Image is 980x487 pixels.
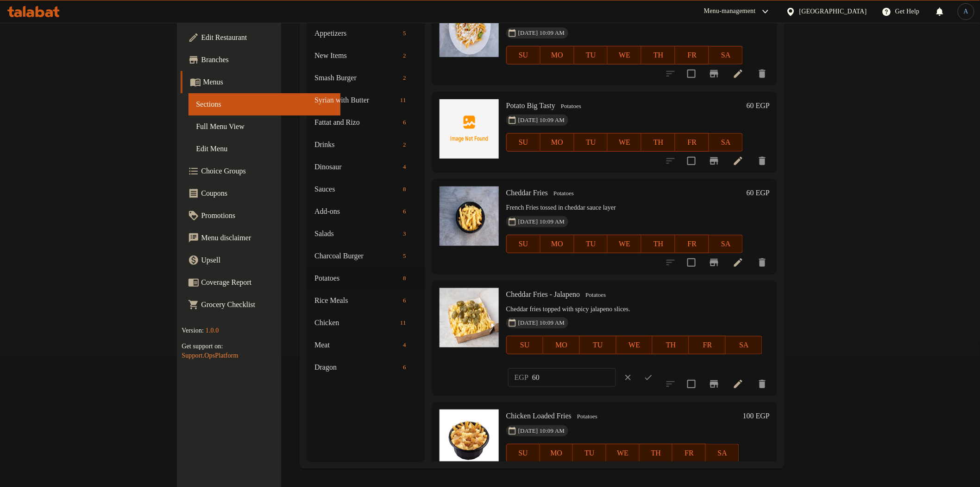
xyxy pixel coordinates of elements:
[679,136,705,149] span: FR
[510,49,537,62] span: SU
[196,121,333,132] span: Full Menu View
[713,237,739,251] span: SA
[578,136,604,149] span: TU
[510,447,536,460] span: SU
[181,182,340,205] a: Coupons
[203,77,333,88] span: Menus
[399,72,410,83] div: items
[399,250,410,262] div: items
[584,339,613,352] span: TU
[314,161,399,173] span: Dinosaur
[641,235,675,253] button: TH
[181,271,340,294] a: Coverage Report
[181,49,340,71] a: Branches
[751,63,773,85] button: delete
[540,46,574,64] button: MO
[703,373,725,395] button: Branch-specific-item
[399,363,410,372] span: 6
[608,46,641,64] button: WE
[616,336,653,354] button: WE
[399,139,410,150] div: items
[307,111,425,134] div: Fattat and Rizo6
[703,63,725,85] button: Branch-specific-item
[709,46,743,64] button: SA
[399,207,410,216] span: 6
[682,64,701,83] span: Select to update
[399,117,410,128] div: items
[314,95,396,106] div: Syrian with Butter
[540,444,573,462] button: MO
[399,50,410,61] div: items
[580,336,616,354] button: TU
[573,411,601,422] span: Potatoes
[307,200,425,223] div: Add-ons6
[314,139,399,150] span: Drinks
[506,46,540,64] button: SU
[201,166,333,177] span: Choice Groups
[733,155,744,167] a: Edit menu item
[557,101,585,112] span: Potatoes
[307,312,425,334] div: Chicken11
[733,378,744,390] a: Edit menu item
[582,290,609,301] span: Potatoes
[181,294,340,316] a: Grocery Checklist
[314,362,399,373] span: Dragon
[743,410,770,423] h6: 100 EGP
[314,340,399,351] div: Meat
[314,317,396,328] div: Chicken
[550,188,578,199] span: Potatoes
[611,237,638,251] span: WE
[608,133,641,152] button: WE
[399,184,410,195] div: items
[201,255,333,266] span: Upsell
[396,317,410,328] div: items
[506,133,540,152] button: SU
[314,250,399,262] span: Charcoal Burger
[314,206,399,217] div: Add-ons
[399,252,410,261] span: 5
[314,184,399,195] span: Sauces
[682,374,701,394] span: Select to update
[399,206,410,217] div: items
[307,156,425,178] div: Dinosaur4
[399,118,410,127] span: 6
[532,368,616,387] input: Please enter price
[506,189,548,197] span: Cheddar Fries
[515,116,568,125] span: [DATE] 10:09 AM
[704,6,756,17] div: Menu-management
[201,32,333,43] span: Edit Restaurant
[710,447,735,460] span: SA
[733,257,744,268] a: Edit menu item
[675,133,709,152] button: FR
[314,50,399,61] span: New Items
[515,319,568,327] span: [DATE] 10:09 AM
[679,49,705,62] span: FR
[544,447,570,460] span: MO
[747,99,770,112] h6: 60 EGP
[307,19,425,382] nav: Menu sections
[682,253,701,272] span: Select to update
[307,89,425,111] div: Syrian with Butter11
[182,343,223,350] span: Get support on:
[540,235,574,253] button: MO
[643,447,669,460] span: TH
[641,133,675,152] button: TH
[201,188,333,199] span: Coupons
[307,178,425,200] div: Sauces8
[399,28,410,39] div: items
[399,295,410,306] div: items
[307,334,425,356] div: Meat4
[440,410,499,469] img: Chicken Loaded Fries
[399,274,410,283] span: 8
[314,228,399,239] span: Salads
[314,295,399,306] div: Rice Meals
[181,26,340,49] a: Edit Restaurant
[506,444,540,462] button: SU
[307,267,425,289] div: Potatoes8
[547,339,576,352] span: MO
[399,362,410,373] div: items
[181,160,340,182] a: Choice Groups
